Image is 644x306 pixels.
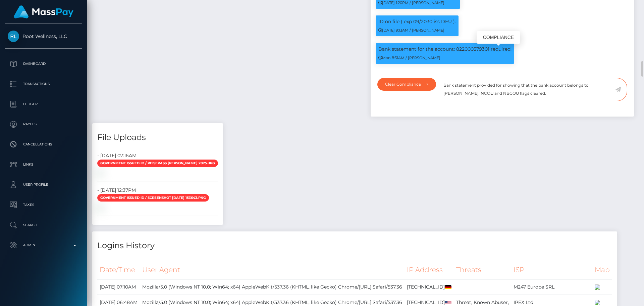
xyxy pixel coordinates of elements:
h4: Logins History [97,240,612,252]
img: us.png [445,301,451,305]
a: User Profile [5,176,82,193]
div: - [DATE] 12:37PM [92,187,223,194]
img: 200x100 [595,300,600,305]
a: Transactions [5,76,82,92]
p: Search [8,220,79,230]
h4: File Uploads [97,132,218,143]
div: Clear Compliance [385,82,421,87]
p: Transactions [8,79,79,89]
p: Cancellations [8,139,79,149]
th: User Agent [140,261,405,279]
td: [DATE] 07:10AM [97,279,140,295]
img: MassPay Logo [14,5,73,18]
p: Taxes [8,200,79,210]
p: Payees [8,119,79,129]
div: - [DATE] 07:16AM [92,152,223,159]
p: ID on file ( exp 09/2030 iss DEU ). [378,18,456,25]
small: [DATE] 9:13AM / [PERSON_NAME] [378,28,444,33]
td: M247 Europe SRL [511,279,592,295]
img: 200x100 [595,285,600,290]
img: 7f7f6a89-f515-4593-93e4-4b9da6f741bd [97,170,103,175]
td: Mozilla/5.0 (Windows NT 10.0; Win64; x64) AppleWebKit/537.36 (KHTML, like Gecko) Chrome/[URL] Saf... [140,279,405,295]
th: Date/Time [97,261,140,279]
span: Government issued ID / Screenshot [DATE] 153643.png [97,194,209,202]
span: Government issued ID / Reisepass [PERSON_NAME] 2025.jpg [97,160,218,167]
p: Dashboard [8,59,79,69]
a: Taxes [5,196,82,213]
a: Ledger [5,96,82,113]
th: ISP [511,261,592,279]
p: Bank statement for the account: 822000579301 required. [378,46,512,53]
a: Dashboard [5,55,82,72]
a: Payees [5,116,82,133]
div: COMPLIANCE [477,31,520,44]
small: [DATE] 1:20PM / [PERSON_NAME] [378,0,444,5]
p: User Profile [8,180,79,190]
th: Threats [454,261,511,279]
img: de.png [445,285,451,289]
a: Links [5,156,82,173]
td: [TECHNICAL_ID] [405,279,454,295]
img: Root Wellness, LLC [8,31,19,42]
button: Clear Compliance [377,78,436,91]
p: Ledger [8,99,79,109]
p: Links [8,160,79,170]
span: Root Wellness, LLC [5,33,82,39]
small: Mon 8:31AM / [PERSON_NAME] [378,55,440,60]
a: Search [5,217,82,233]
th: IP Address [405,261,454,279]
a: Admin [5,237,82,254]
p: Admin [8,240,79,250]
a: Cancellations [5,136,82,153]
img: 75e79f7a-043a-418b-8228-082561ed9cc3 [97,205,103,210]
th: Map [592,261,612,279]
